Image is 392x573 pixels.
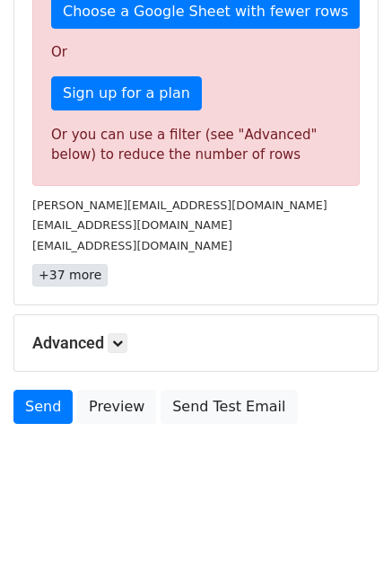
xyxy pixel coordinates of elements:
[161,390,297,424] a: Send Test Email
[51,43,341,62] p: Or
[51,125,341,165] div: Or you can use a filter (see "Advanced" below) to reduce the number of rows
[302,487,392,573] iframe: Chat Widget
[32,239,232,252] small: [EMAIL_ADDRESS][DOMAIN_NAME]
[302,487,392,573] div: Tiện ích trò chuyện
[51,76,202,110] a: Sign up for a plan
[77,390,156,424] a: Preview
[32,198,327,212] small: [PERSON_NAME][EMAIL_ADDRESS][DOMAIN_NAME]
[32,333,360,353] h5: Advanced
[13,390,73,424] a: Send
[32,264,108,286] a: +37 more
[32,218,232,232] small: [EMAIL_ADDRESS][DOMAIN_NAME]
